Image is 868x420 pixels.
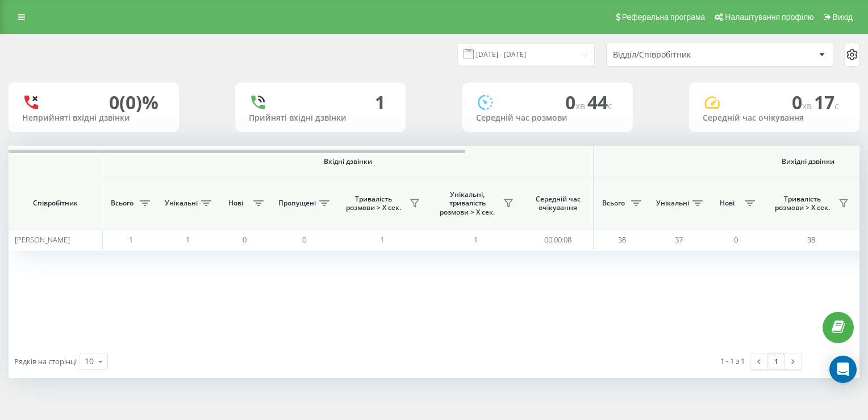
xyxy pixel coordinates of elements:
[186,234,190,245] span: 1
[833,13,853,22] span: Вихід
[802,100,814,112] span: хв
[380,234,384,245] span: 1
[222,199,250,208] span: Нові
[599,199,628,208] span: Всього
[165,199,198,208] span: Унікальні
[713,199,741,208] span: Нові
[807,234,815,245] span: 38
[474,234,478,245] span: 1
[734,234,738,245] span: 0
[129,234,133,245] span: 1
[476,113,619,123] div: Середній час розмови
[15,234,70,245] span: [PERSON_NAME]
[249,113,392,123] div: Прийняті вхідні дзвінки
[587,90,612,114] span: 44
[435,190,500,217] span: Унікальні, тривалість розмови > Х сек.
[608,100,612,112] span: c
[22,113,165,123] div: Неприйняті вхідні дзвінки
[302,234,306,245] span: 0
[278,199,316,208] span: Пропущені
[18,199,92,208] span: Співробітник
[243,234,247,245] span: 0
[613,50,749,60] div: Відділ/Співробітник
[109,92,158,113] div: 0 (0)%
[132,157,564,166] span: Вхідні дзвінки
[622,13,706,22] span: Реферальна програма
[829,356,857,383] div: Open Intercom Messenger
[656,199,689,208] span: Унікальні
[341,195,406,212] span: Тривалість розмови > Х сек.
[767,353,784,369] a: 1
[375,92,385,113] div: 1
[575,100,587,112] span: хв
[725,13,813,22] span: Налаштування профілю
[531,195,585,212] span: Середній час очікування
[618,234,626,245] span: 38
[85,356,94,367] div: 10
[523,229,594,251] td: 00:00:08
[703,113,846,123] div: Середній час очікування
[770,195,835,212] span: Тривалість розмови > Х сек.
[14,356,77,367] span: Рядків на сторінці
[675,234,683,245] span: 37
[565,90,587,114] span: 0
[814,90,839,114] span: 17
[792,90,814,114] span: 0
[108,199,136,208] span: Всього
[720,355,745,367] div: 1 - 1 з 1
[834,100,839,112] span: c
